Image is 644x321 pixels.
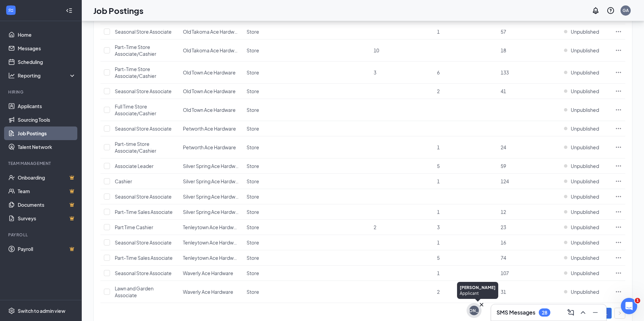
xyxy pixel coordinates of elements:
[247,178,259,184] span: Store
[243,136,307,158] td: Store
[243,281,307,303] td: Store
[621,298,637,314] iframe: Intercom live chat
[501,270,509,276] span: 107
[247,289,259,295] span: Store
[115,125,172,132] span: Seasonal Store Associate
[618,311,622,315] span: right
[501,47,506,53] span: 18
[115,209,173,215] span: Part-Time Sales Associate
[437,224,440,230] span: 3
[437,29,440,35] span: 1
[247,209,259,215] span: Store
[183,69,236,75] span: Old Town Ace Hardware
[615,178,622,185] svg: Ellipses
[592,6,600,15] svg: Notifications
[374,47,379,53] span: 10
[437,289,440,295] span: 2
[66,7,73,14] svg: Collapse
[115,224,153,230] span: Part Time Cashier
[18,41,76,55] a: Messages
[497,309,535,316] h3: SMS Messages
[615,208,622,215] svg: Ellipses
[243,62,307,84] td: Store
[243,220,307,235] td: Store
[615,106,622,113] svg: Ellipses
[247,69,259,75] span: Store
[247,270,259,276] span: Store
[571,88,599,95] span: Unpublished
[615,69,622,76] svg: Ellipses
[615,88,622,95] svg: Ellipses
[614,308,625,319] li: Next Page
[18,198,76,212] a: DocumentsCrown
[179,84,243,99] td: Old Town Ace Hardware
[115,103,156,116] span: Full Time Store Associate/Cashier
[615,239,622,246] svg: Ellipses
[614,308,625,319] button: right
[591,308,599,317] svg: Minimize
[615,193,622,200] svg: Ellipses
[18,140,76,154] a: Talent Network
[243,121,307,136] td: Store
[183,255,241,261] span: Tenleytown Ace Hardware
[7,7,14,14] svg: WorkstreamLogo
[571,224,599,231] span: Unpublished
[179,99,243,121] td: Old Town Ace Hardware
[243,189,307,204] td: Store
[501,88,506,94] span: 41
[247,193,259,200] span: Store
[437,239,440,246] span: 1
[501,163,506,169] span: 59
[8,160,75,166] div: Team Management
[18,99,76,113] a: Applicants
[437,144,440,150] span: 1
[571,125,599,132] span: Unpublished
[115,88,172,94] span: Seasonal Store Associate
[571,254,599,261] span: Unpublished
[179,220,243,235] td: Tenleytown Ace Hardware
[183,125,236,132] span: Petworth Ace Hardware
[183,289,233,295] span: Waverly Ace Hardware
[179,121,243,136] td: Petworth Ace Hardware
[115,255,173,261] span: Part-Time Sales Associate
[437,255,440,261] span: 5
[571,28,599,35] span: Unpublished
[183,270,233,276] span: Waverly Ace Hardware
[179,204,243,220] td: Silver Spring Ace Hardware
[437,270,440,276] span: 1
[247,125,259,132] span: Store
[542,310,547,316] div: 28
[247,163,259,169] span: Store
[571,270,599,276] span: Unpublished
[18,307,65,314] div: Switch to admin view
[183,163,243,169] span: Silver Spring Ace Hardware
[115,270,172,276] span: Seasonal Store Associate
[115,193,172,200] span: Seasonal Store Associate
[635,298,640,303] span: 1
[615,254,622,261] svg: Ellipses
[179,281,243,303] td: Waverly Ace Hardware
[93,5,143,16] h1: Job Postings
[115,178,132,184] span: Cashier
[247,107,259,113] span: Store
[460,290,496,296] div: Applicant
[501,289,506,295] span: 31
[183,144,236,150] span: Petworth Ace Hardware
[571,106,599,113] span: Unpublished
[437,163,440,169] span: 5
[457,308,492,314] div: [PERSON_NAME]
[247,47,259,53] span: Store
[247,255,259,261] span: Store
[18,126,76,140] a: Job Postings
[247,224,259,230] span: Store
[179,24,243,39] td: Old Takoma Ace Hardware
[18,55,76,69] a: Scheduling
[183,29,242,35] span: Old Takoma Ace Hardware
[183,47,242,53] span: Old Takoma Ace Hardware
[615,163,622,169] svg: Ellipses
[615,224,622,231] svg: Ellipses
[18,184,76,198] a: TeamCrown
[615,270,622,276] svg: Ellipses
[18,171,76,184] a: OnboardingCrown
[374,69,376,75] span: 3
